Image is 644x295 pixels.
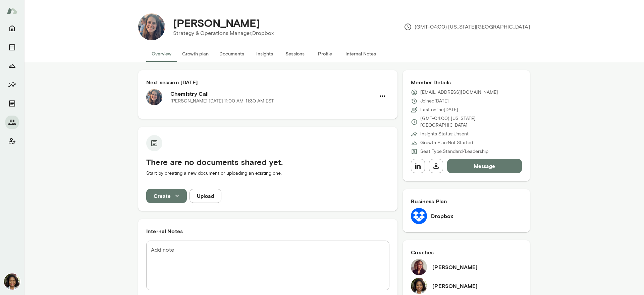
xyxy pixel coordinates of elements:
[432,263,478,271] h6: [PERSON_NAME]
[190,189,221,203] button: Upload
[432,282,478,290] h6: [PERSON_NAME]
[420,115,522,129] p: (GMT-04:00) [US_STATE][GEOGRAPHIC_DATA]
[404,23,530,31] p: (GMT-04:00) [US_STATE][GEOGRAPHIC_DATA]
[173,16,260,29] h4: [PERSON_NAME]
[420,131,469,137] p: Insights Status: Unsent
[146,46,177,62] button: Overview
[214,46,250,62] button: Documents
[5,116,19,129] button: Members
[411,248,522,256] h6: Coaches
[146,189,187,203] button: Create
[170,90,375,98] h6: Chemistry Call
[280,46,310,62] button: Sessions
[411,78,522,86] h6: Member Details
[5,59,19,73] button: Growth Plan
[170,98,274,104] p: [PERSON_NAME] · [DATE] · 11:00 AM-11:30 AM EST
[250,46,280,62] button: Insights
[5,40,19,54] button: Sessions
[411,197,522,205] h6: Business Plan
[5,22,19,35] button: Home
[420,139,473,146] p: Growth Plan: Not Started
[310,46,340,62] button: Profile
[411,278,427,294] img: Cheryl Mills
[420,98,449,104] p: Joined [DATE]
[411,259,427,275] img: Safaa Khairalla
[420,107,458,113] p: Last online [DATE]
[420,148,488,155] p: Seat Type: Standard/Leadership
[5,134,19,148] button: Client app
[5,97,19,110] button: Documents
[447,159,522,173] button: Message
[146,227,389,235] h6: Internal Notes
[177,46,214,62] button: Growth plan
[146,157,389,167] h5: There are no documents shared yet.
[4,273,20,290] img: Cheryl Mills
[173,29,274,37] p: Strategy & Operations Manager, Dropbox
[420,89,498,96] p: [EMAIL_ADDRESS][DOMAIN_NAME]
[7,4,17,17] img: Mento
[340,46,381,62] button: Internal Notes
[138,13,165,40] img: Mila Richman
[5,78,19,91] button: Insights
[146,78,389,86] h6: Next session [DATE]
[431,212,453,220] h6: Dropbox
[146,170,389,177] p: Start by creating a new document or uploading an existing one.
